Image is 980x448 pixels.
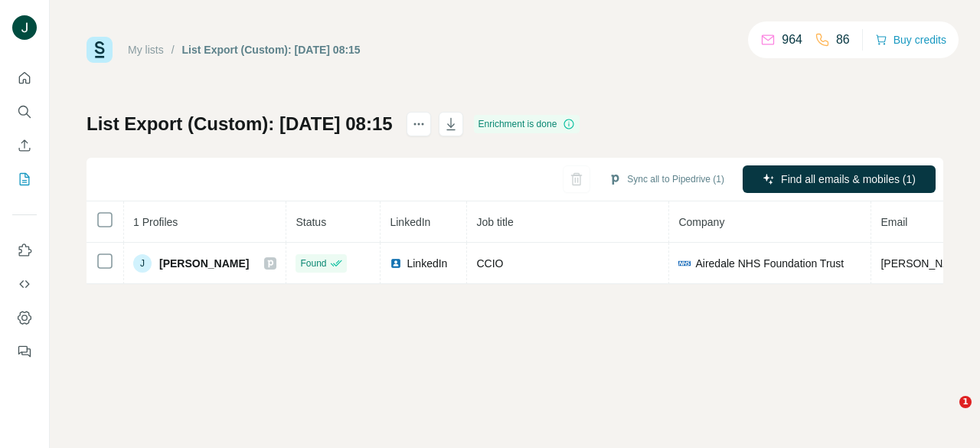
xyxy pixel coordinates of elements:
[678,216,724,228] span: Company
[128,44,164,56] a: My lists
[875,29,946,51] button: Buy credits
[296,216,326,228] span: Status
[12,165,37,193] button: My lists
[598,168,735,191] button: Sync all to Pipedrive (1)
[12,15,37,40] img: Avatar
[12,237,37,264] button: Use Surfe on LinkedIn
[782,31,802,49] p: 964
[12,338,37,365] button: Feedback
[836,31,850,49] p: 86
[87,37,113,63] img: Surfe Logo
[781,172,916,187] span: Find all emails & mobiles (1)
[133,216,178,228] span: 1 Profiles
[390,216,430,228] span: LinkedIn
[474,115,580,133] div: Enrichment is done
[678,257,691,270] img: company-logo
[159,256,249,271] span: [PERSON_NAME]
[695,256,844,271] span: Airedale NHS Foundation Trust
[476,216,513,228] span: Job title
[87,112,393,136] h1: List Export (Custom): [DATE] 08:15
[12,304,37,332] button: Dashboard
[133,254,152,273] div: J
[743,165,936,193] button: Find all emails & mobiles (1)
[182,42,361,57] div: List Export (Custom): [DATE] 08:15
[12,270,37,298] button: Use Surfe API
[12,64,37,92] button: Quick start
[390,257,402,270] img: LinkedIn logo
[171,42,175,57] li: /
[407,256,447,271] span: LinkedIn
[407,112,431,136] button: actions
[928,396,965,433] iframe: Intercom live chat
[476,257,503,270] span: CCIO
[959,396,972,408] span: 1
[300,257,326,270] span: Found
[880,216,907,228] span: Email
[12,132,37,159] button: Enrich CSV
[12,98,37,126] button: Search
